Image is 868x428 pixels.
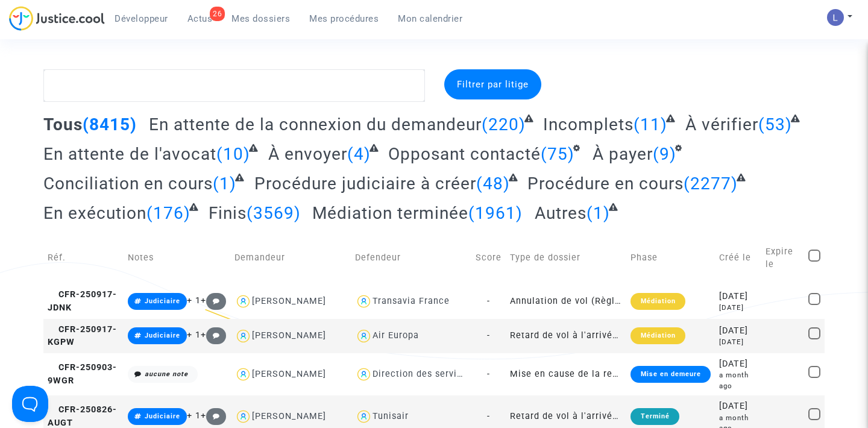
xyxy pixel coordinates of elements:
div: Direction des services judiciaires du Ministère de la Justice - Bureau FIP4 [373,369,707,379]
img: icon-user.svg [355,366,373,383]
div: [PERSON_NAME] [252,369,326,379]
span: (1) [213,174,236,194]
div: 26 [210,7,225,21]
span: - [487,411,490,421]
span: Procédure en cours [527,174,684,194]
span: (75) [541,144,574,164]
td: Phase [626,232,714,284]
td: Réf. [43,232,124,284]
img: icon-user.svg [355,293,373,310]
img: icon-user.svg [234,327,252,345]
span: Incomplets [543,115,634,134]
span: (8415) [83,115,137,134]
span: (1) [587,203,610,223]
span: Développeur [115,13,168,24]
span: À payer [593,144,653,164]
td: Annulation de vol (Règlement CE n°261/2004) [506,284,626,318]
span: En exécution [43,203,146,223]
span: (10) [216,144,250,164]
img: icon-user.svg [355,408,373,426]
span: Judiciaire [145,297,180,305]
div: Mise en demeure [631,366,710,383]
td: Score [471,232,506,284]
span: (176) [146,203,190,223]
span: (2277) [684,174,738,194]
span: Mes dossiers [231,13,290,24]
span: + 1 [187,411,201,421]
div: [PERSON_NAME] [252,411,326,421]
span: À vérifier [685,115,758,134]
div: [DATE] [719,337,757,347]
div: [DATE] [719,324,757,338]
span: (4) [347,144,371,164]
span: À envoyer [268,144,347,164]
span: (3569) [247,203,301,223]
a: Développeur [105,10,178,28]
span: Autres [535,203,587,223]
span: (220) [482,115,526,134]
div: [PERSON_NAME] [252,296,326,306]
div: [PERSON_NAME] [252,330,326,341]
img: icon-user.svg [355,327,373,345]
span: Médiation terminée [312,203,468,223]
span: Finis [209,203,247,223]
td: Notes [124,232,230,284]
span: + [201,295,227,306]
span: + [201,411,227,421]
span: (11) [634,115,667,134]
img: icon-user.svg [234,293,252,310]
span: + [201,330,227,340]
div: Transavia France [373,296,450,306]
span: (53) [758,115,792,134]
div: Terminé [631,408,679,425]
span: CFR-250903-9WGR [48,362,117,386]
div: [DATE] [719,290,757,303]
img: icon-user.svg [234,408,252,426]
span: En attente de l'avocat [43,144,216,164]
span: - [487,296,490,306]
a: 26Actus [178,10,222,28]
span: (48) [476,174,510,194]
img: icon-user.svg [234,366,252,383]
div: Médiation [631,327,685,344]
td: Créé le [715,232,761,284]
span: Judiciaire [145,412,180,420]
td: Demandeur [230,232,351,284]
span: Opposant contacté [388,144,541,164]
td: Expire le [761,232,804,284]
span: Procédure judiciaire à créer [254,174,476,194]
span: (9) [653,144,676,164]
i: aucune note [145,370,188,378]
a: Mon calendrier [388,10,472,28]
span: Tous [43,115,83,134]
span: + 1 [187,295,201,306]
td: Mise en cause de la responsabilité de l'Etat pour lenteur excessive de la Justice (sans requête) [506,353,626,395]
span: Filtrer par litige [457,79,529,90]
div: [DATE] [719,303,757,313]
span: + 1 [187,330,201,340]
span: CFR-250826-AUGT [48,404,117,428]
span: CFR-250917-KGPW [48,324,117,348]
iframe: Help Scout Beacon - Open [12,386,48,422]
span: En attente de la connexion du demandeur [149,115,482,134]
span: - [487,369,490,379]
span: Actus [187,13,213,24]
span: Conciliation en cours [43,174,213,194]
a: Mes dossiers [222,10,300,28]
span: CFR-250917-JDNK [48,289,117,313]
div: [DATE] [719,400,757,413]
img: AATXAJzI13CaqkJmx-MOQUbNyDE09GJ9dorwRvFSQZdH=s96-c [827,9,844,26]
td: Defendeur [351,232,471,284]
span: Judiciaire [145,332,180,339]
div: [DATE] [719,357,757,371]
span: Mon calendrier [398,13,462,24]
div: Tunisair [373,411,409,421]
td: Retard de vol à l'arrivée (Règlement CE n°261/2004) [506,319,626,353]
div: Air Europa [373,330,419,341]
div: a month ago [719,370,757,391]
span: Mes procédures [309,13,379,24]
div: Médiation [631,293,685,310]
span: (1961) [468,203,523,223]
td: Type de dossier [506,232,626,284]
img: jc-logo.svg [9,6,105,31]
